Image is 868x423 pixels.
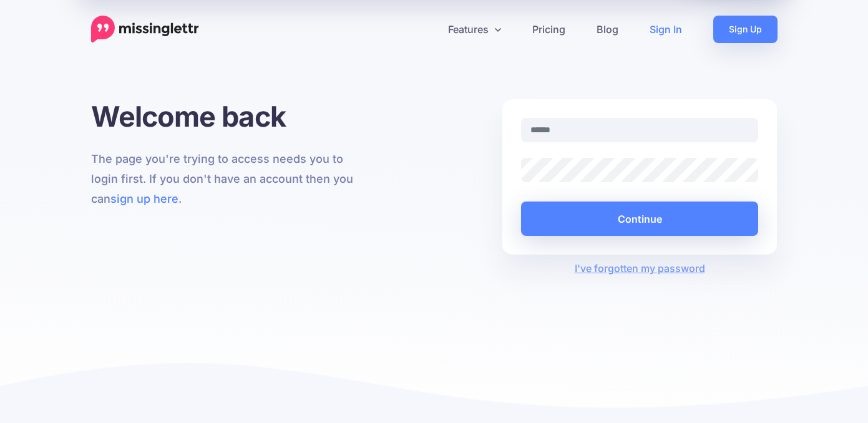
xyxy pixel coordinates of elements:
p: The page you're trying to access needs you to login first. If you don't have an account then you ... [91,149,366,209]
a: Blog [581,16,634,43]
a: Features [432,16,517,43]
a: sign up here [110,192,178,205]
a: Pricing [517,16,581,43]
h1: Welcome back [91,99,366,134]
a: Sign In [634,16,698,43]
a: Sign Up [713,16,778,43]
button: Continue [521,202,759,236]
a: I've forgotten my password [575,262,705,275]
